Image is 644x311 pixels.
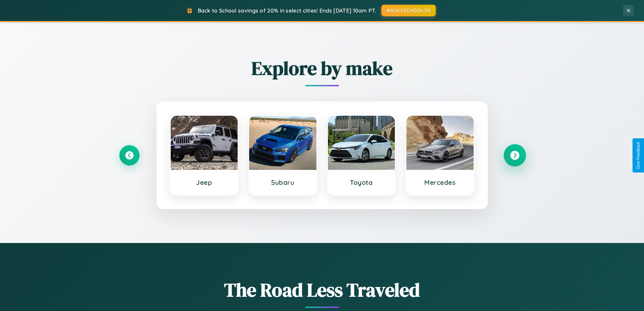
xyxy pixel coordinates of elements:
[413,178,467,186] h3: Mercedes
[198,7,376,14] span: Back to School savings of 20% in select cities! Ends [DATE] 10am PT.
[119,55,525,81] h2: Explore by make
[119,277,525,303] h1: The Road Less Traveled
[381,5,436,16] button: BACK2SCHOOL20
[256,178,310,186] h3: Subaru
[636,142,641,169] div: Give Feedback
[177,178,231,186] h3: Jeep
[335,178,388,186] h3: Toyota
